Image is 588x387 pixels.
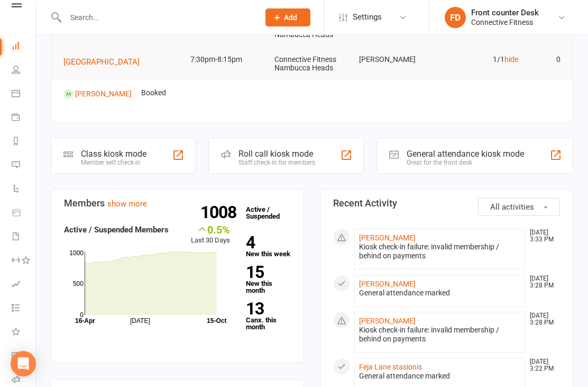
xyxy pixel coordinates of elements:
[81,159,146,166] div: Member self check-in
[359,233,416,242] a: [PERSON_NAME]
[359,280,416,288] a: [PERSON_NAME]
[359,326,520,344] div: Kiosk check-in failure: invalid membership / behind on payments
[525,312,559,326] time: [DATE] 3:28 PM
[63,57,140,67] span: [GEOGRAPHIC_DATA]
[12,345,35,368] a: General attendance kiosk mode
[107,199,147,209] a: show more
[270,47,354,80] td: Connective Fitness Nambucca Heads
[81,149,146,159] div: Class kiosk mode
[238,159,315,166] div: Staff check-in for members
[11,351,36,376] div: Open Intercom Messenger
[478,198,560,216] button: All activities
[284,13,297,22] span: Add
[359,317,416,325] a: [PERSON_NAME]
[12,106,35,130] a: Payments
[75,89,132,98] a: [PERSON_NAME]
[353,5,382,29] span: Settings
[136,80,171,105] td: Booked
[200,204,241,220] strong: 1008
[490,202,534,212] span: All activities
[407,149,524,159] div: General attendance kiosk mode
[525,275,559,289] time: [DATE] 3:28 PM
[407,159,524,166] div: Great for the front desk
[523,47,565,72] td: 0
[504,55,518,64] a: hide
[246,301,287,317] strong: 13
[12,35,35,59] a: Dashboard
[246,235,287,250] strong: 4
[64,225,169,235] strong: Active / Suspended Members
[359,242,520,260] div: Kiosk check-in failure: invalid membership / behind on payments
[12,83,35,106] a: Calendar
[12,273,35,297] a: Assessments
[333,198,560,209] h3: Recent Activity
[471,17,539,27] div: Connective Fitness
[438,47,523,72] td: 1/1
[186,47,270,72] td: 7:30pm-8:15pm
[12,321,35,345] a: What's New
[12,130,35,154] a: Reports
[265,8,310,26] button: Add
[64,198,291,209] h3: Members
[12,59,35,83] a: People
[525,229,559,243] time: [DATE] 3:33 PM
[246,235,291,257] a: 4New this week
[241,198,287,228] a: 1008Active / Suspended
[246,301,291,330] a: 13Canx. this month
[354,47,439,72] td: [PERSON_NAME]
[359,372,520,381] div: General attendance marked
[359,363,422,371] a: Feja Lane stasionis
[525,358,559,372] time: [DATE] 3:22 PM
[63,56,147,68] button: [GEOGRAPHIC_DATA]
[238,149,315,159] div: Roll call kiosk mode
[246,264,287,280] strong: 15
[191,223,230,246] div: Last 30 Days
[359,289,520,298] div: General attendance marked
[12,202,35,226] a: Product Sales
[246,264,291,294] a: 15New this month
[191,223,230,235] div: 0.5%
[445,7,466,28] div: FD
[62,10,252,25] input: Search...
[471,8,539,17] div: Front counter Desk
